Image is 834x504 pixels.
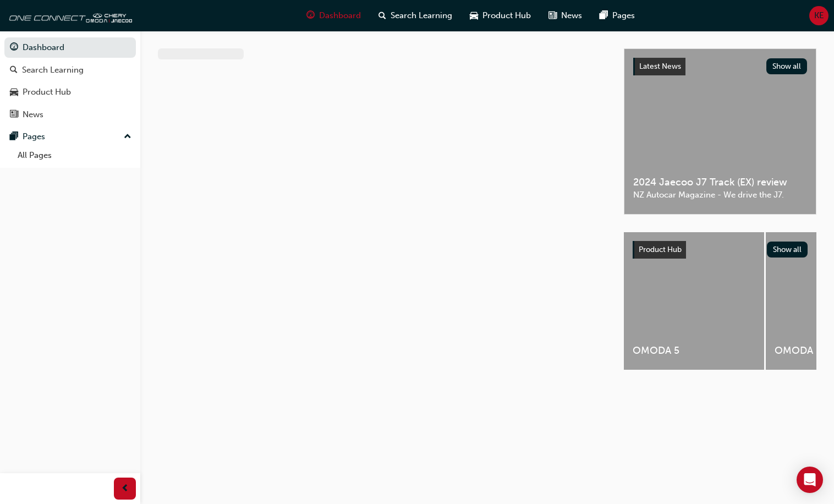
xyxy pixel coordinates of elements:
span: guage-icon [306,9,315,23]
div: Open Intercom Messenger [797,467,823,493]
span: prev-icon [121,482,129,496]
a: All Pages [13,147,136,164]
a: pages-iconPages [591,4,644,27]
span: News [561,9,582,22]
button: Show all [767,242,808,258]
span: car-icon [470,9,478,23]
a: news-iconNews [540,4,591,27]
a: Product HubShow all [633,241,808,259]
a: search-iconSearch Learning [370,4,461,27]
a: Product Hub [4,82,136,102]
span: search-icon [10,65,18,75]
span: guage-icon [10,43,18,53]
a: OMODA 5 [624,232,764,370]
button: DashboardSearch LearningProduct HubNews [4,35,136,127]
a: News [4,105,136,125]
button: Pages [4,127,136,147]
a: Latest NewsShow all2024 Jaecoo J7 Track (EX) reviewNZ Autocar Magazine - We drive the J7. [624,48,816,215]
div: Pages [23,130,45,143]
div: Product Hub [23,86,71,98]
span: news-icon [10,110,18,120]
span: Latest News [639,62,681,71]
a: car-iconProduct Hub [461,4,540,27]
span: up-icon [124,130,131,144]
button: KE [809,6,828,25]
div: Search Learning [22,64,84,76]
span: NZ Autocar Magazine - We drive the J7. [633,189,807,201]
a: guage-iconDashboard [298,4,370,27]
span: search-icon [378,9,386,23]
span: car-icon [10,87,18,97]
div: News [23,108,43,121]
span: pages-icon [600,9,608,23]
img: oneconnect [6,4,132,26]
span: Product Hub [482,9,531,22]
span: pages-icon [10,132,18,142]
span: Product Hub [639,245,682,254]
a: Dashboard [4,37,136,58]
a: Latest NewsShow all [633,58,807,75]
span: Dashboard [319,9,361,22]
a: Search Learning [4,60,136,80]
button: Show all [766,58,808,74]
span: Pages [612,9,635,22]
span: OMODA 5 [633,344,755,357]
span: Search Learning [391,9,452,22]
span: news-icon [548,9,557,23]
span: 2024 Jaecoo J7 Track (EX) review [633,176,807,189]
span: KE [814,9,824,22]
